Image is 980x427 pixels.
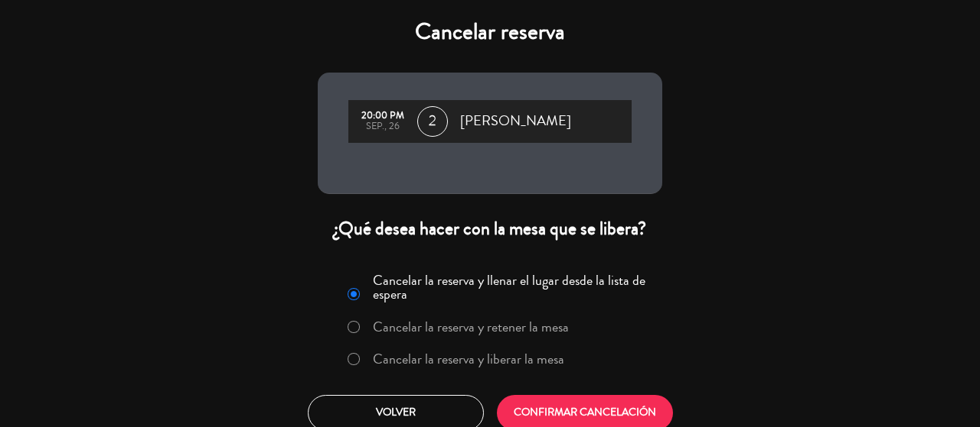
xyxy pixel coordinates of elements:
span: 2 [417,106,448,137]
label: Cancelar la reserva y llenar el lugar desde la lista de espera [373,273,653,301]
div: sep., 26 [356,121,410,132]
div: ¿Qué desea hacer con la mesa que se libera? [318,217,662,241]
h4: Cancelar reserva [318,18,662,46]
div: 20:00 PM [356,111,410,121]
label: Cancelar la reserva y liberar la mesa [373,352,564,366]
label: Cancelar la reserva y retener la mesa [373,320,569,334]
span: [PERSON_NAME] [460,110,571,133]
